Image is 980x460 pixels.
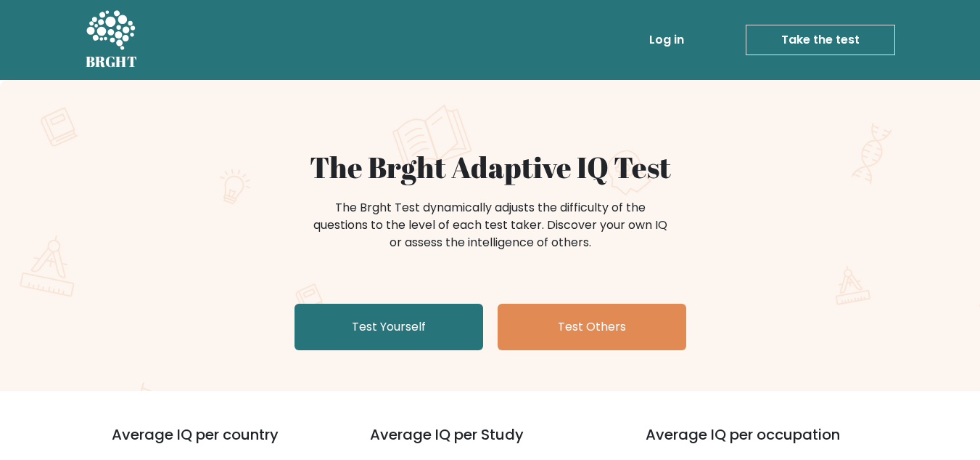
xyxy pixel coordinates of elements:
div: The Brght Test dynamically adjusts the difficulty of the questions to the level of each test take... [309,199,672,251]
a: Test Others [498,304,686,350]
a: Test Yourself [295,304,483,350]
h5: BRGHT [86,53,138,70]
a: BRGHT [86,6,138,74]
h1: The Brght Adaptive IQ Test [136,150,844,185]
a: Log in [643,25,690,55]
a: Take the test [746,25,895,55]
